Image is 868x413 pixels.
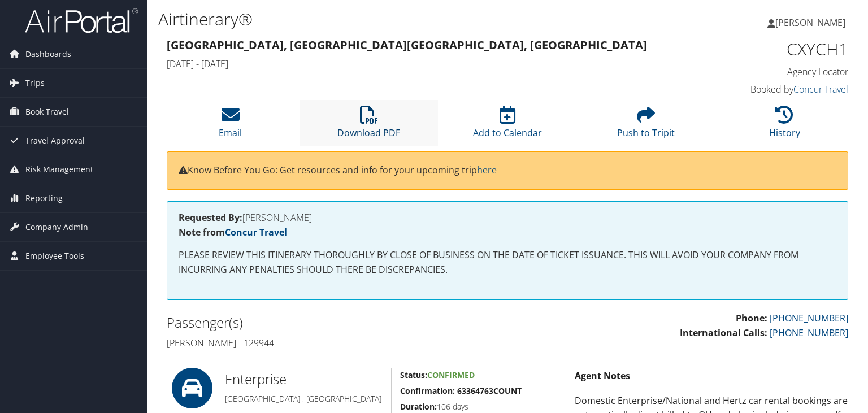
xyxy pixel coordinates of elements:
[167,337,499,349] h4: [PERSON_NAME] - 129944
[158,7,624,31] h1: Airtinerary®
[25,242,84,270] span: Employee Tools
[167,58,674,70] h4: [DATE] - [DATE]
[775,16,845,29] span: [PERSON_NAME]
[400,369,427,380] strong: Status:
[736,312,767,324] strong: Phone:
[25,69,45,97] span: Trips
[691,37,848,61] h1: CXYCH1
[25,7,138,34] img: airportal-logo.png
[167,313,499,332] h2: Passenger(s)
[477,164,497,176] a: here
[427,369,475,380] span: Confirmed
[400,401,557,412] h5: 106 days
[25,155,93,184] span: Risk Management
[25,184,63,212] span: Reporting
[793,83,848,95] a: Concur Travel
[575,369,630,382] strong: Agent Notes
[337,112,400,139] a: Download PDF
[25,98,69,126] span: Book Travel
[219,112,242,139] a: Email
[25,213,88,241] span: Company Admin
[179,248,836,277] p: PLEASE REVIEW THIS ITINERARY THOROUGHLY BY CLOSE OF BUSINESS ON THE DATE OF TICKET ISSUANCE. THIS...
[225,393,383,405] h5: [GEOGRAPHIC_DATA] , [GEOGRAPHIC_DATA]
[769,112,800,139] a: History
[179,211,242,224] strong: Requested By:
[691,66,848,78] h4: Agency Locator
[770,327,848,339] a: [PHONE_NUMBER]
[179,163,836,178] p: Know Before You Go: Get resources and info for your upcoming trip
[680,327,767,339] strong: International Calls:
[617,112,675,139] a: Push to Tripit
[167,37,647,53] strong: [GEOGRAPHIC_DATA], [GEOGRAPHIC_DATA] [GEOGRAPHIC_DATA], [GEOGRAPHIC_DATA]
[25,40,71,68] span: Dashboards
[767,6,857,40] a: [PERSON_NAME]
[179,226,287,238] strong: Note from
[691,83,848,95] h4: Booked by
[179,213,836,222] h4: [PERSON_NAME]
[770,312,848,324] a: [PHONE_NUMBER]
[25,127,85,155] span: Travel Approval
[473,112,542,139] a: Add to Calendar
[400,401,437,412] strong: Duration:
[225,369,383,389] h2: Enterprise
[225,226,287,238] a: Concur Travel
[400,385,522,396] strong: Confirmation: 63364763COUNT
